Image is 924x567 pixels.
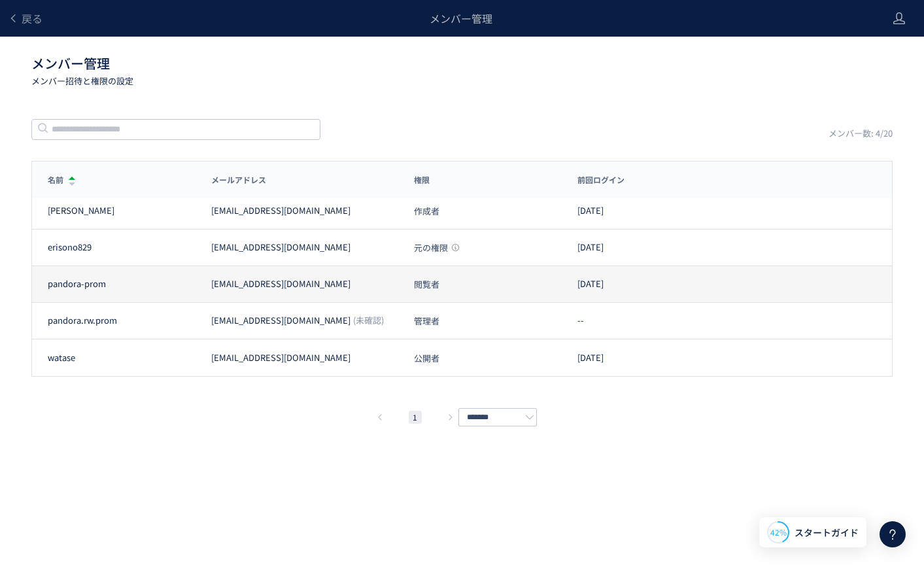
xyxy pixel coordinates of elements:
div: [EMAIL_ADDRESS][DOMAIN_NAME] [211,241,351,254]
div: pagination [31,409,893,425]
h1: メンバー管理 [31,54,877,87]
div: -- [562,315,757,327]
div: [EMAIL_ADDRESS][DOMAIN_NAME] [211,352,351,364]
div: watase [48,352,75,364]
div: pandora.rw.prom [48,315,117,327]
span: 管理者 [414,317,439,325]
div: [DATE] [562,205,757,217]
p: メンバー招待と権限の設定 [31,75,877,87]
div: [DATE] [562,241,757,254]
div: (未確認) [353,315,384,327]
span: 閲覧者 [414,280,439,288]
span: メールアドレス [211,174,266,185]
div: [EMAIL_ADDRESS][DOMAIN_NAME] [211,315,351,327]
div: [DATE] [562,352,757,364]
span: 公開者 [414,354,439,362]
div: [EMAIL_ADDRESS][DOMAIN_NAME] [211,278,351,290]
div: メンバー数: 4/20 [829,128,893,140]
span: 作成者 [414,207,439,215]
div: [EMAIL_ADDRESS][DOMAIN_NAME] [211,205,351,217]
span: 戻る [22,10,43,26]
span: スタートガイド [795,526,859,540]
span: 名前 [48,174,63,185]
li: 1 [409,411,422,424]
div: [DATE] [562,278,757,290]
span: 前回ログイン [577,174,625,185]
span: 権限 [414,174,430,185]
div: erisono829 [48,241,92,254]
span: 42% [770,526,787,538]
div: [PERSON_NAME] [48,205,114,217]
div: pandora-prom [48,278,106,290]
span: 元の権限 [414,243,448,252]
